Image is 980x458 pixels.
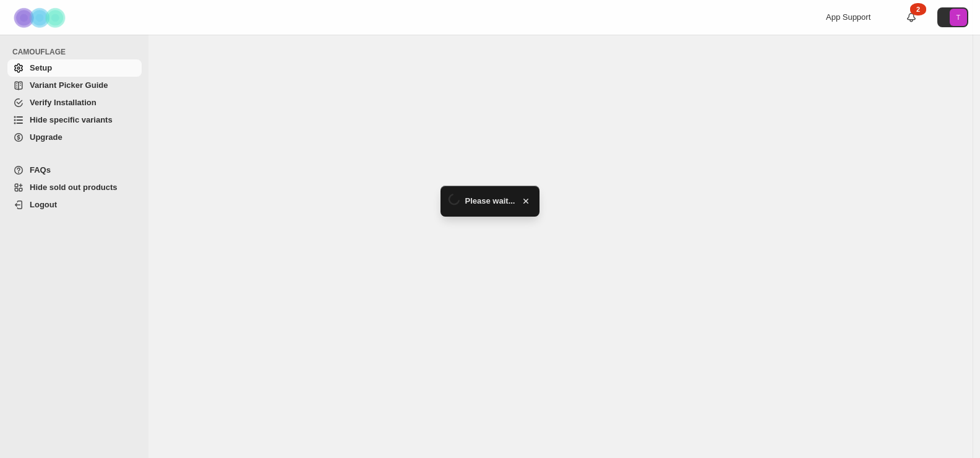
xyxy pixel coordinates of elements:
a: Hide sold out products [7,179,142,196]
span: Avatar with initials T [950,9,967,26]
img: Camouflage [10,1,72,35]
span: Hide sold out products [30,183,118,192]
a: Upgrade [7,129,142,146]
a: Variant Picker Guide [7,77,142,94]
button: Avatar with initials T [937,7,968,27]
span: Please wait... [465,195,515,207]
span: FAQs [30,165,51,175]
span: Verify Installation [30,98,97,107]
span: Hide specific variants [30,115,113,124]
a: 2 [905,11,918,24]
a: FAQs [7,162,142,179]
span: Logout [30,200,57,209]
span: Setup [30,63,52,72]
text: T [956,14,961,21]
span: App Support [826,12,870,22]
span: CAMOUFLAGE [12,47,142,57]
a: Verify Installation [7,94,142,111]
a: Hide specific variants [7,111,142,129]
span: Upgrade [30,132,62,142]
span: Variant Picker Guide [30,80,108,90]
div: 2 [910,3,926,15]
a: Logout [7,196,142,214]
a: Setup [7,59,142,77]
